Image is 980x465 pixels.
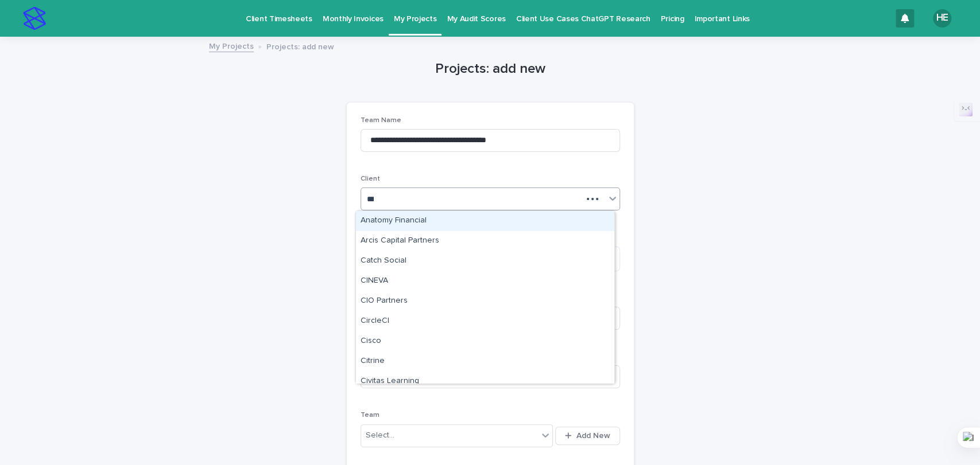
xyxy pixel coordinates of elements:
[356,311,614,331] div: CircleCI
[356,351,614,372] div: Citrine
[356,251,614,271] div: Catch Social
[356,331,614,351] div: Cisco
[209,39,254,52] a: My Projects
[576,432,610,440] span: Add New
[555,427,619,445] button: Add New
[356,211,614,231] div: Anatomy Financial
[356,372,614,392] div: Civitas Learning
[266,40,334,52] p: Projects: add new
[361,175,380,182] span: Client
[356,291,614,311] div: CIO Partners
[361,117,401,124] span: Team Name
[361,412,379,419] span: Team
[933,9,951,28] div: HE
[356,231,614,251] div: Arcis Capital Partners
[23,7,46,30] img: stacker-logo-s-only.png
[347,61,634,77] h1: Projects: add new
[356,271,614,291] div: CINEVA
[366,429,394,441] div: Select...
